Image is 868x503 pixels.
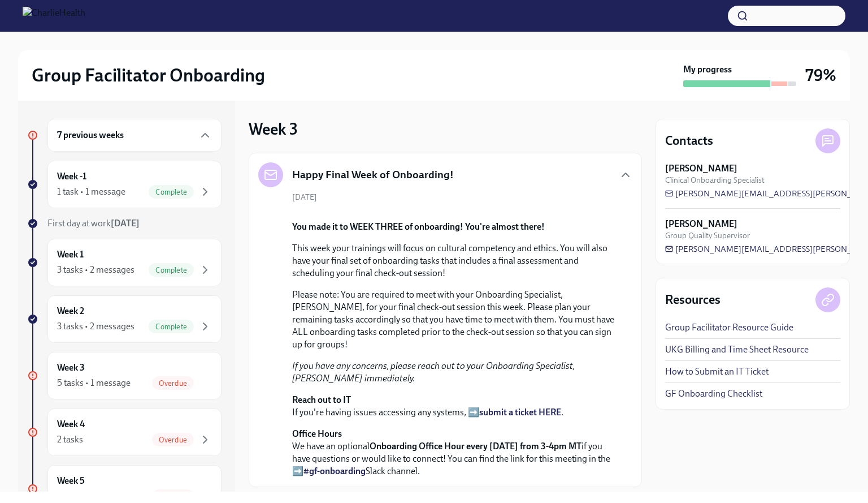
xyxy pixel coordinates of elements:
p: We have an optional if you have questions or would like to connect! You can find the link for thi... [292,428,614,478]
a: submit a ticket HERE [479,407,561,418]
h6: Week -1 [57,170,86,183]
span: Overdue [152,436,194,444]
strong: Onboarding Office Hour every [DATE] from 3-4pm MT [370,441,581,452]
a: Group Facilitator Resource Guide [665,321,793,334]
h3: Week 3 [249,119,298,139]
h4: Resources [665,291,721,308]
a: Week 42 tasksOverdue [27,409,222,456]
div: 3 tasks • 2 messages [57,320,134,333]
strong: Office Hours [292,428,342,439]
span: Clinical Onboarding Specialist [665,175,765,186]
div: 7 previous weeks [47,119,222,152]
div: 5 tasks • 1 message [57,377,131,389]
a: Week 13 tasks • 2 messagesComplete [27,239,222,286]
span: Complete [149,188,194,196]
h5: Happy Final Week of Onboarding! [292,167,454,182]
h6: Week 2 [57,305,84,317]
span: Group Quality Supervisor [665,230,750,241]
em: If you have any concerns, please reach out to your Onboarding Specialist, [PERSON_NAME] immediately. [292,360,575,384]
h6: Week 1 [57,248,84,261]
a: GF Onboarding Checklist [665,388,762,400]
div: 2 tasks [57,433,83,446]
span: Overdue [152,379,194,388]
h6: Week 5 [57,475,85,487]
div: 1 task • 1 message [57,186,125,198]
strong: Reach out to IT [292,394,351,405]
a: How to Submit an IT Ticket [665,366,769,378]
strong: My progress [683,63,732,76]
a: #gf-onboarding [303,466,366,476]
div: 2 tasks • 1 message [57,490,130,502]
a: UKG Billing and Time Sheet Resource [665,343,809,356]
h4: Contacts [665,132,713,149]
p: This week your trainings will focus on cultural competency and ethics. You will also have your fi... [292,242,614,280]
strong: You made it to WEEK THREE of onboarding! You're almost there! [292,221,545,232]
span: Complete [149,266,194,274]
p: If you're having issues accessing any systems, ➡️ . [292,394,614,419]
img: CharlieHealth [23,7,85,25]
strong: [PERSON_NAME] [665,218,737,230]
span: Complete [149,323,194,331]
span: [DATE] [292,192,317,203]
h6: Week 4 [57,418,85,431]
div: 3 tasks • 2 messages [57,264,134,276]
a: Week 35 tasks • 1 messageOverdue [27,352,222,399]
h2: Group Facilitator Onboarding [32,64,265,87]
h3: 79% [805,65,836,85]
strong: [PERSON_NAME] [665,162,737,175]
a: Week 23 tasks • 2 messagesComplete [27,295,222,343]
h6: Week 3 [57,362,85,374]
p: Please note: You are required to meet with your Onboarding Specialist, [PERSON_NAME], for your fi... [292,289,614,351]
span: First day at work [47,218,140,229]
strong: [DATE] [111,218,140,229]
h6: 7 previous weeks [57,129,124,141]
a: First day at work[DATE] [27,217,222,230]
a: Week -11 task • 1 messageComplete [27,161,222,208]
